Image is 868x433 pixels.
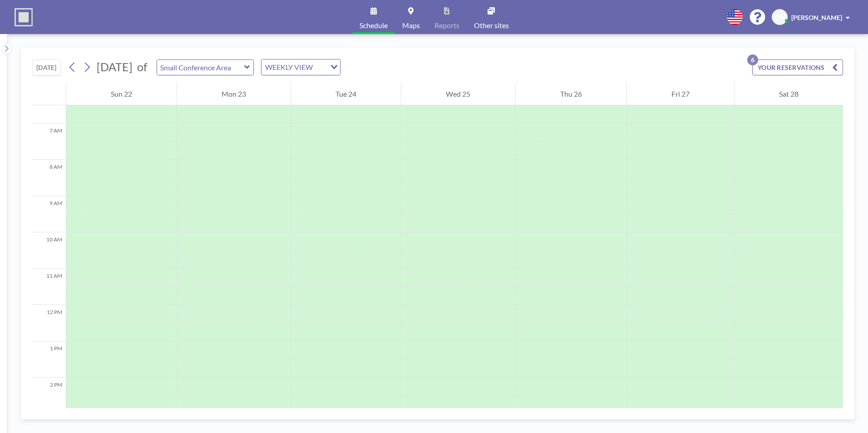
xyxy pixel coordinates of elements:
[291,83,401,105] div: Tue 24
[97,60,133,74] span: [DATE]
[774,13,785,21] span: DW
[157,60,244,75] input: Small Conference Area
[137,60,147,74] span: of
[402,22,420,29] span: Maps
[627,83,734,105] div: Fri 27
[32,160,66,196] div: 8 AM
[15,8,33,26] img: organization-logo
[66,83,177,105] div: Sun 22
[752,59,843,75] button: YOUR RESERVATIONS6
[32,59,61,75] button: [DATE]
[516,83,626,105] div: Thu 26
[177,83,291,105] div: Mon 23
[263,61,315,73] span: WEEKLY VIEW
[32,378,66,414] div: 2 PM
[32,269,66,305] div: 11 AM
[474,22,509,29] span: Other sites
[32,123,66,160] div: 7 AM
[791,14,842,21] span: [PERSON_NAME]
[32,196,66,232] div: 9 AM
[747,54,758,65] p: 6
[32,341,66,378] div: 1 PM
[32,305,66,341] div: 12 PM
[32,232,66,269] div: 10 AM
[32,87,66,123] div: 6 AM
[401,83,515,105] div: Wed 25
[735,83,843,105] div: Sat 28
[261,59,340,75] div: Search for option
[360,22,388,29] span: Schedule
[434,22,459,29] span: Reports
[316,61,325,73] input: Search for option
